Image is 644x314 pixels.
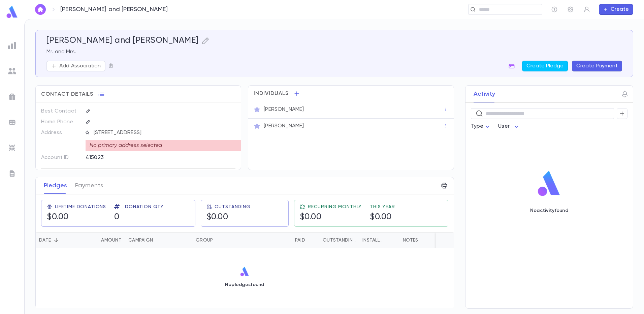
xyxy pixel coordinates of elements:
[308,204,362,210] span: Recurring Monthly
[36,232,81,248] div: Date
[522,61,568,71] button: Create Pledge
[81,232,125,248] div: Amount
[59,63,101,69] p: Add Association
[46,61,105,71] button: Add Association
[225,282,264,287] p: No pledges found
[399,232,484,248] div: Notes
[239,266,250,277] img: logo
[128,232,153,248] div: Campaign
[8,67,16,75] img: students_grey.60c7aba0da46da39d6d829b817ac14fc.svg
[125,204,164,210] span: Donation Qty
[264,106,304,113] p: [PERSON_NAME]
[55,204,106,210] span: Lifetime Donations
[41,152,80,163] p: Account ID
[90,235,101,246] button: Sort
[192,232,243,248] div: Group
[46,49,622,55] p: Mr. and Mrs.
[284,235,295,246] button: Sort
[86,140,241,151] div: No primary address selected
[243,232,309,248] div: Paid
[36,7,44,12] img: home_white.a664292cf8c1dea59945f0da9f25487c.svg
[39,232,51,248] div: Date
[41,91,93,98] span: Contact Details
[309,232,359,248] div: Outstanding
[153,235,164,246] button: Sort
[300,212,362,222] h5: $0.00
[101,232,122,248] div: Amount
[370,204,395,210] span: This Year
[51,235,62,246] button: Sort
[471,124,484,129] span: Type
[114,212,164,222] h5: 0
[91,129,236,136] span: [STREET_ADDRESS]
[323,232,356,248] div: Outstanding
[498,120,520,133] div: User
[530,208,568,213] p: No activity found
[125,232,192,248] div: Campaign
[370,212,395,222] h5: $0.00
[5,5,19,19] img: logo
[47,212,106,222] h5: $0.00
[254,90,289,97] span: Individuals
[41,106,80,117] p: Best Contact
[60,6,168,13] p: [PERSON_NAME] and [PERSON_NAME]
[86,152,202,162] div: 415023
[312,235,323,246] button: Sort
[8,41,16,50] img: reports_grey.c525e4749d1bce6a11f5fe2a8de1b229.svg
[359,232,399,248] div: Installments
[213,235,224,246] button: Sort
[46,36,199,46] h5: [PERSON_NAME] and [PERSON_NAME]
[44,177,67,194] button: Pledges
[215,204,251,210] span: Outstanding
[196,232,213,248] div: Group
[403,232,418,248] div: Notes
[75,177,103,194] button: Payments
[264,123,304,129] p: [PERSON_NAME]
[41,127,80,138] p: Address
[599,4,633,15] button: Create
[572,61,622,71] button: Create Payment
[362,232,385,248] div: Installments
[8,144,16,152] img: imports_grey.530a8a0e642e233f2baf0ef88e8c9fcb.svg
[295,232,305,248] div: Paid
[498,124,510,129] span: User
[471,120,492,133] div: Type
[8,93,16,101] img: campaigns_grey.99e729a5f7ee94e3726e6486bddda8f1.svg
[206,212,251,222] h5: $0.00
[474,86,495,102] button: Activity
[385,235,396,246] button: Sort
[8,169,16,178] img: letters_grey.7941b92b52307dd3b8a917253454ce1c.svg
[8,118,16,126] img: batches_grey.339ca447c9d9533ef1741baa751efc33.svg
[41,117,80,127] p: Home Phone
[535,170,563,197] img: logo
